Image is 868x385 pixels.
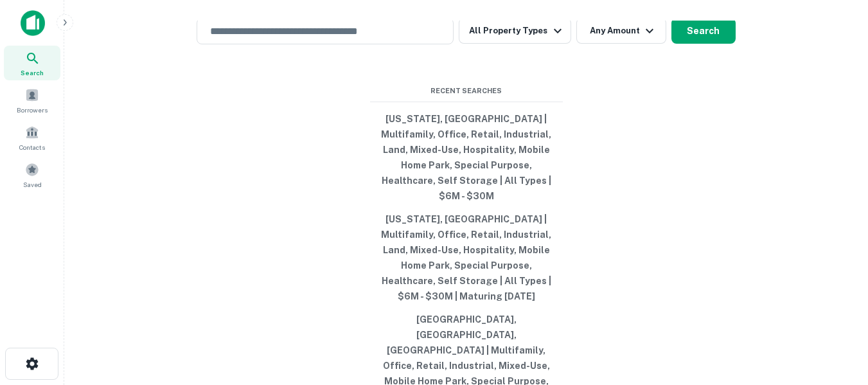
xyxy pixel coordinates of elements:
[804,241,868,303] iframe: Chat Widget
[576,18,666,44] button: Any Amount
[21,10,45,36] img: capitalize-icon.png
[370,208,563,308] button: [US_STATE], [GEOGRAPHIC_DATA] | Multifamily, Office, Retail, Industrial, Land, Mixed-Use, Hospita...
[370,85,563,96] span: Recent Searches
[4,120,60,155] a: Contacts
[23,179,42,190] span: Saved
[370,107,563,208] button: [US_STATE], [GEOGRAPHIC_DATA] | Multifamily, Office, Retail, Industrial, Land, Mixed-Use, Hospita...
[21,67,44,78] span: Search
[19,142,45,152] span: Contacts
[459,18,571,44] button: All Property Types
[4,83,60,118] a: Borrowers
[17,105,48,115] span: Borrowers
[4,157,60,192] a: Saved
[671,18,736,44] button: Search
[4,46,60,80] a: Search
